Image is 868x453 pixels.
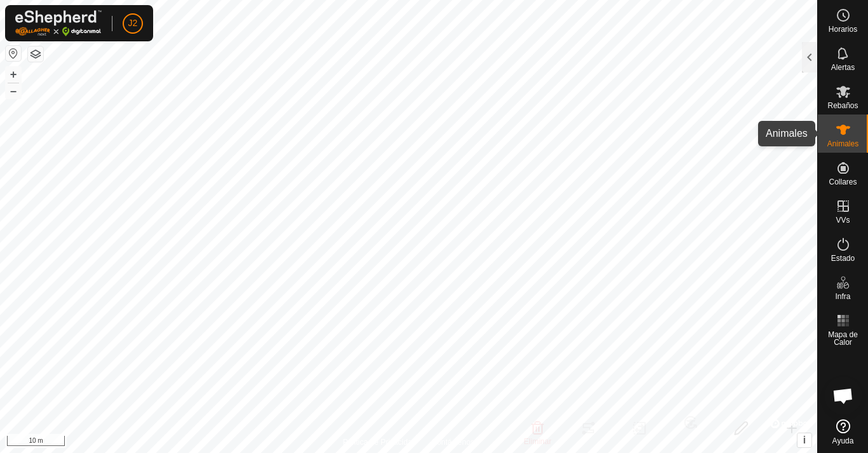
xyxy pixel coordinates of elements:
span: i [803,435,806,445]
span: Horarios [829,25,857,33]
img: Logo Gallagher [15,10,102,36]
button: Restablecer Mapa [6,46,21,61]
span: J2 [128,17,138,30]
span: Mapa de Calor [821,331,865,346]
button: Capas del Mapa [28,46,43,62]
button: + [6,67,21,82]
button: i [797,433,811,447]
span: Collares [829,178,857,186]
span: Rebaños [827,102,858,109]
span: VVs [836,216,850,224]
span: Estado [831,254,855,262]
span: Infra [835,293,850,300]
a: Obre el xat [824,377,862,415]
span: Ayuda [832,437,854,445]
span: Alertas [831,64,855,71]
button: – [6,83,21,99]
a: Política de Privacidad [343,436,416,448]
span: Animales [827,140,858,148]
a: Ayuda [818,414,868,450]
a: Contáctenos [431,436,474,448]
